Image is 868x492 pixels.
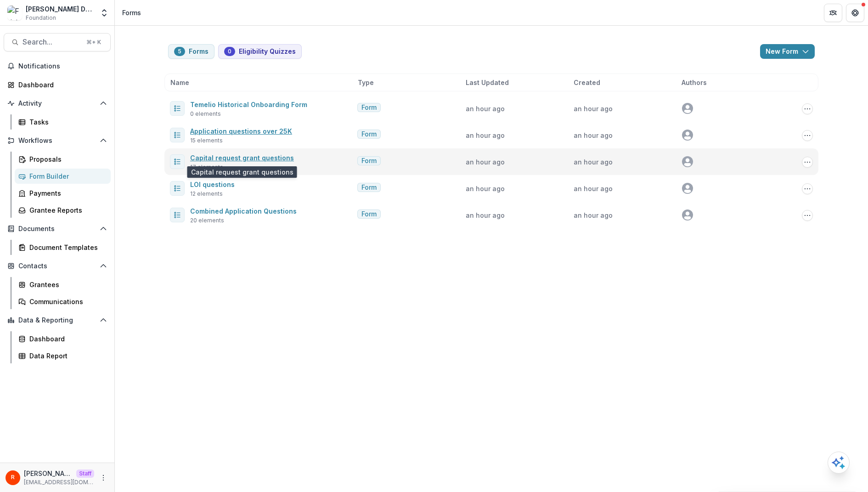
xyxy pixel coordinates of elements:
span: 5 [178,48,181,55]
span: Documents [18,225,96,233]
span: Activity [18,100,96,107]
a: Communications [15,294,111,309]
button: Open Activity [4,96,111,111]
span: 20 elements [190,216,224,225]
div: [PERSON_NAME] Data Sandbox [In Dev] [26,4,94,14]
a: Capital request grant questions [190,154,294,162]
span: Authors [682,78,707,87]
svg: avatar [682,183,693,194]
img: Frist Data Sandbox [In Dev] [7,6,22,20]
a: Grantee Reports [15,203,111,218]
a: Payments [15,186,111,201]
span: Form [361,184,377,192]
button: Eligibility Quizzes [218,44,302,59]
button: Open entity switcher [98,4,111,22]
a: Combined Application Questions [190,207,297,215]
a: Proposals [15,152,111,167]
button: More [98,472,109,483]
button: Open Contacts [4,259,111,273]
span: Search... [23,38,81,46]
span: Foundation [26,14,56,22]
a: Dashboard [15,331,111,346]
div: Raj [11,475,15,481]
span: Form [361,210,377,218]
a: Temelio Historical Onboarding Form [190,101,307,108]
div: Document Templates [29,243,103,252]
div: Dashboard [29,334,103,344]
div: Grantees [29,280,103,289]
button: Options [802,183,813,194]
p: Staff [76,469,94,478]
div: Data Report [29,351,103,361]
span: Contacts [18,262,96,270]
svg: avatar [682,103,693,114]
div: Form Builder [29,171,103,181]
a: Grantees [15,277,111,292]
div: Proposals [29,154,103,164]
svg: avatar [682,156,693,167]
span: Type [358,78,374,87]
a: LOI questions [190,181,235,188]
button: Open Data & Reporting [4,313,111,328]
button: Forms [168,44,214,59]
nav: breadcrumb [118,6,145,19]
div: Communications [29,297,103,306]
span: 12 elements [190,190,223,198]
svg: avatar [682,130,693,141]
div: Payments [29,188,103,198]
span: Notifications [18,62,107,70]
span: Name [170,78,189,87]
button: Options [802,103,813,114]
span: 15 elements [190,136,223,145]
div: ⌘ + K [85,37,103,47]
span: Workflows [18,137,96,145]
button: Options [802,210,813,221]
button: Options [802,157,813,168]
a: Document Templates [15,240,111,255]
a: Data Report [15,348,111,363]
button: Notifications [4,59,111,74]
span: 17 elements [190,163,223,171]
button: New Form [760,44,815,59]
a: Dashboard [4,77,111,92]
button: Options [802,130,813,141]
span: an hour ago [466,185,505,192]
button: Open Documents [4,221,111,236]
div: Dashboard [18,80,103,90]
a: Tasks [15,114,111,130]
span: 0 elements [190,110,221,118]
button: Search... [4,33,111,51]
button: Open AI Assistant [828,452,850,474]
p: [EMAIL_ADDRESS][DOMAIN_NAME] [24,478,94,486]
div: Tasks [29,117,103,127]
span: an hour ago [574,158,613,166]
span: an hour ago [466,158,505,166]
div: Forms [122,8,141,17]
span: an hour ago [466,131,505,139]
span: Data & Reporting [18,317,96,324]
button: Partners [824,4,842,22]
span: an hour ago [466,105,505,113]
span: 0 [228,48,231,55]
svg: avatar [682,209,693,221]
a: Form Builder [15,169,111,184]
span: Last Updated [466,78,509,87]
span: Form [361,157,377,165]
span: an hour ago [574,131,613,139]
span: an hour ago [574,105,613,113]
span: an hour ago [574,185,613,192]
span: an hour ago [574,211,613,219]
p: [PERSON_NAME] [24,469,73,478]
button: Open Workflows [4,133,111,148]
button: Get Help [846,4,864,22]
span: Form [361,130,377,138]
span: Form [361,104,377,112]
div: Grantee Reports [29,205,103,215]
span: Created [574,78,600,87]
span: an hour ago [466,211,505,219]
a: Application questions over 25K [190,127,292,135]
